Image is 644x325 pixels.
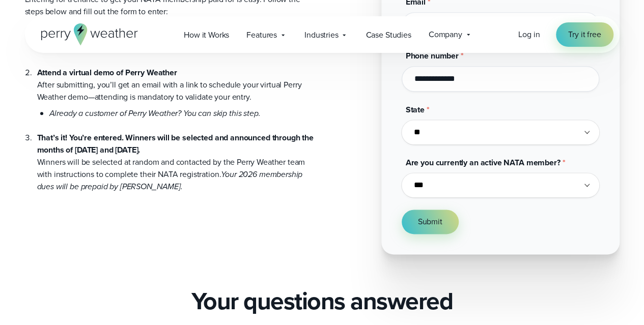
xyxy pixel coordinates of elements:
[518,28,540,41] a: Log in
[37,120,314,193] li: Winners will be selected at random and contacted by the Perry Weather team with instructions to c...
[518,28,540,40] span: Log in
[366,29,411,41] span: Case Studies
[568,28,601,41] span: Try it free
[246,29,277,41] span: Features
[191,287,453,315] h2: Your questions answered
[184,29,229,41] span: How it Works
[37,67,177,78] strong: Attend a virtual demo of Perry Weather
[418,216,442,228] span: Submit
[406,104,425,115] span: State
[37,54,314,120] li: After submitting, you’ll get an email with a link to schedule your virtual Perry Weather demo—att...
[357,24,419,45] a: Case Studies
[37,132,314,156] strong: That’s it! You’re entered. Winners will be selected and announced through the months of [DATE] an...
[37,168,303,192] em: Your 2026 membership dues will be prepaid by [PERSON_NAME].
[175,24,238,45] a: How it Works
[402,210,459,234] button: Submit
[429,28,462,41] span: Company
[556,22,613,47] a: Try it free
[406,50,459,62] span: Phone number
[304,29,338,41] span: Industries
[49,107,261,119] em: Already a customer of Perry Weather? You can skip this step.
[406,157,561,168] span: Are you currently an active NATA member?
